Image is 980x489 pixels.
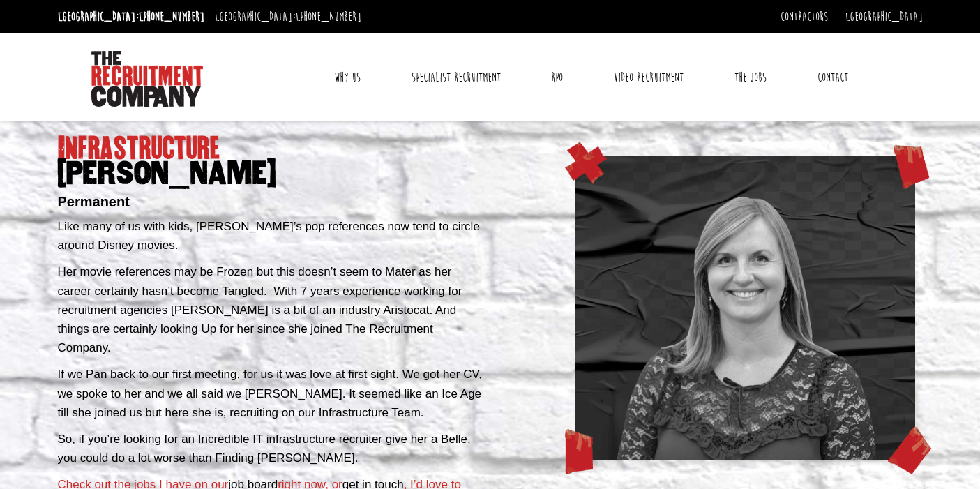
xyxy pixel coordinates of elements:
img: amanda_no-illo.png [575,156,916,460]
li: [GEOGRAPHIC_DATA]: [54,6,208,28]
a: [GEOGRAPHIC_DATA] [845,9,923,24]
h1: Infrastructure [58,136,485,186]
a: Specialist Recruitment [401,60,511,95]
li: [GEOGRAPHIC_DATA]: [211,6,365,28]
a: Why Us [324,60,371,95]
img: The Recruitment Company [91,51,203,107]
a: The Jobs [724,60,777,95]
a: [PHONE_NUMBER] [296,9,361,24]
span: [PERSON_NAME] [58,161,485,186]
p: So, if you’re looking for an Incredible IT infrastructure recruiter give her a Belle, you could d... [58,430,485,467]
a: Video Recruitment [603,60,694,95]
p: If we Pan back to our first meeting, for us it was love at first sight. We got her CV, we spoke t... [58,365,485,422]
p: Like many of us with kids, [PERSON_NAME]’s pop references now tend to circle around Disney movies. [58,217,485,255]
h2: Permanent [58,194,485,209]
a: Contractors [781,9,828,24]
a: [PHONE_NUMBER] [139,9,204,24]
a: Contact [807,60,859,95]
a: RPO [541,60,573,95]
p: Her movie references may be Frozen but this doesn’t seem to Mater as her career certainly hasn’t ... [58,262,485,357]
